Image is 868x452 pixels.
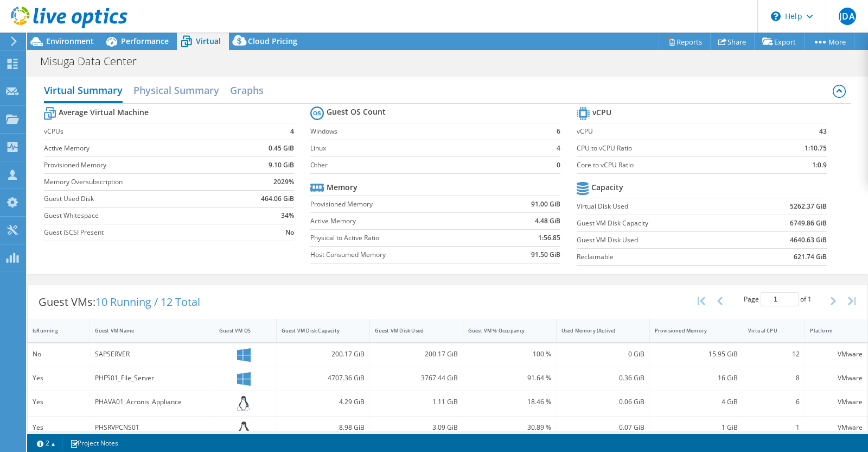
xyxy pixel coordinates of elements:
[744,292,812,306] span: Page of
[219,327,258,334] div: Guest VM OS
[375,327,445,334] div: Guest VM Disk Used
[44,177,234,187] label: Memory Oversubscription
[531,199,560,210] b: 91.00 GiB
[561,422,644,434] div: 0.07 GiB
[468,396,551,408] div: 18.46 %
[95,294,200,309] span: 10 Running / 12 Total
[561,348,644,360] div: 0 GiB
[282,348,365,360] div: 200.17 GiB
[310,216,494,227] label: Active Memory
[59,107,149,118] b: Average Virtual Machine
[33,396,85,408] div: Yes
[754,33,805,50] a: Export
[273,177,294,187] b: 2029%
[655,396,738,408] div: 4 GiB
[282,422,365,434] div: 8.98 GiB
[790,218,827,229] b: 6749.86 GiB
[327,182,358,193] b: Memory
[35,55,154,67] h1: Misuga Data Center
[557,160,560,171] b: 0
[790,201,827,212] b: 5262.37 GiB
[810,422,863,434] div: VMware
[290,126,294,137] b: 4
[33,327,72,334] div: IsRunning
[577,160,761,171] label: Core to vCPU Ratio
[538,233,560,243] b: 1:56.85
[748,422,800,434] div: 1
[44,160,234,171] label: Provisioned Memory
[748,372,800,384] div: 8
[95,422,209,434] div: PHSRVPCNS01
[577,201,746,212] label: Virtual Disk Used
[561,372,644,384] div: 0.36 GiB
[577,126,761,137] label: vCPU
[261,193,294,204] b: 464.06 GiB
[805,143,827,154] b: 1:10.75
[592,107,611,118] b: vCPU
[655,348,738,360] div: 15.95 GiB
[133,79,219,101] h2: Physical Summary
[375,372,458,384] div: 3767.44 GiB
[710,33,755,50] a: Share
[812,160,827,171] b: 1:0.9
[230,79,264,101] h2: Graphs
[248,36,297,46] span: Cloud Pricing
[375,348,458,360] div: 200.17 GiB
[44,227,234,238] label: Guest iSCSI Present
[310,249,494,260] label: Host Consumed Memory
[761,292,799,306] input: jump to page
[468,327,538,334] div: Guest VM % Occupancy
[29,436,63,450] a: 2
[95,396,209,408] div: PHAVA01_Acronis_Appliance
[468,422,551,434] div: 30.89 %
[196,36,221,46] span: Virtual
[655,372,738,384] div: 16 GiB
[33,422,85,434] div: Yes
[561,327,631,334] div: Used Memory (Active)
[282,396,365,408] div: 4.29 GiB
[794,252,827,262] b: 621.74 GiB
[655,422,738,434] div: 1 GiB
[839,8,856,25] span: JDA
[771,11,781,21] svg: \n
[310,126,548,137] label: Windows
[655,327,725,334] div: Provisioned Memory
[310,199,494,210] label: Provisioned Memory
[44,79,123,103] h2: Virtual Summary
[310,143,548,154] label: Linux
[577,143,761,154] label: CPU to vCPU Ratio
[375,422,458,434] div: 3.09 GiB
[819,126,827,137] b: 43
[44,126,234,137] label: vCPUs
[810,348,863,360] div: VMware
[659,33,711,50] a: Reports
[282,372,365,384] div: 4707.36 GiB
[808,294,812,304] span: 1
[33,372,85,384] div: Yes
[310,233,494,243] label: Physical to Active Ratio
[95,327,196,334] div: Guest VM Name
[281,210,294,221] b: 34%
[577,252,746,262] label: Reclaimable
[95,348,209,360] div: SAPSERVER
[468,348,551,360] div: 100 %
[269,143,294,154] b: 0.45 GiB
[28,285,211,319] div: Guest VMs:
[748,348,800,360] div: 12
[269,160,294,171] b: 9.10 GiB
[44,193,234,204] label: Guest Used Disk
[557,143,560,154] b: 4
[46,36,94,46] span: Environment
[790,235,827,246] b: 4640.63 GiB
[375,396,458,408] div: 1.11 GiB
[531,249,560,260] b: 91.50 GiB
[327,106,386,117] b: Guest OS Count
[577,218,746,229] label: Guest VM Disk Capacity
[33,348,85,360] div: No
[810,396,863,408] div: VMware
[285,227,294,238] b: No
[44,143,234,154] label: Active Memory
[468,372,551,384] div: 91.64 %
[557,126,560,137] b: 6
[577,235,746,246] label: Guest VM Disk Used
